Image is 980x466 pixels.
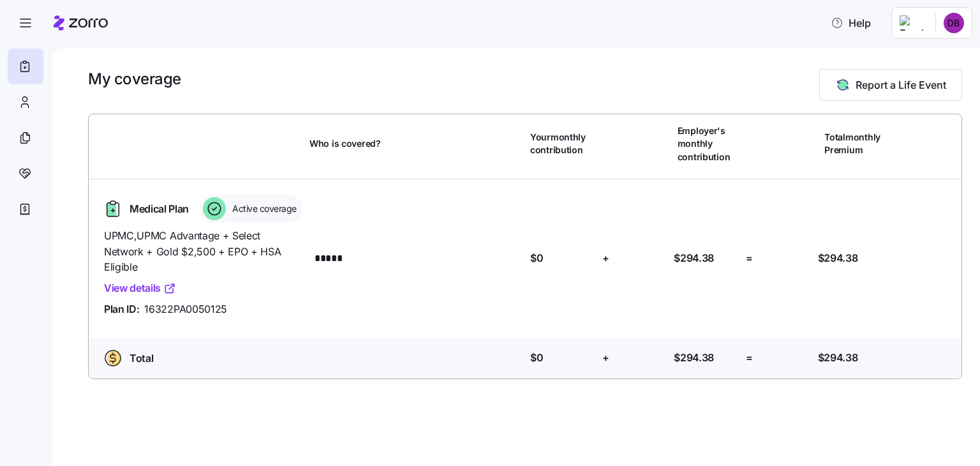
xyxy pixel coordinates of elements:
[144,301,227,317] span: 16322PA0050125
[309,137,381,150] span: Who is covered?
[130,201,189,217] span: Medical Plan
[746,250,753,266] span: =
[228,202,297,215] span: Active coverage
[530,131,593,157] span: Your monthly contribution
[831,15,871,31] span: Help
[819,69,962,101] button: Report a Life Event
[602,250,609,266] span: +
[818,250,858,266] span: $294.38
[824,131,887,157] span: Total monthly Premium
[820,10,881,36] button: Help
[88,69,181,89] h1: My coverage
[900,15,925,31] img: Employer logo
[104,280,176,296] a: View details
[746,350,753,366] span: =
[530,250,543,266] span: $0
[130,350,153,366] span: Total
[530,350,543,366] span: $0
[678,124,741,163] span: Employer's monthly contribution
[856,77,946,93] span: Report a Life Event
[818,350,858,366] span: $294.38
[674,250,714,266] span: $294.38
[104,228,299,275] span: UPMC , UPMC Advantage + Select Network + Gold $2,500 + EPO + HSA Eligible
[674,350,714,366] span: $294.38
[602,350,609,366] span: +
[944,13,964,33] img: 218821250b594f6c514b2f7b12e4f340
[104,301,139,317] span: Plan ID:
